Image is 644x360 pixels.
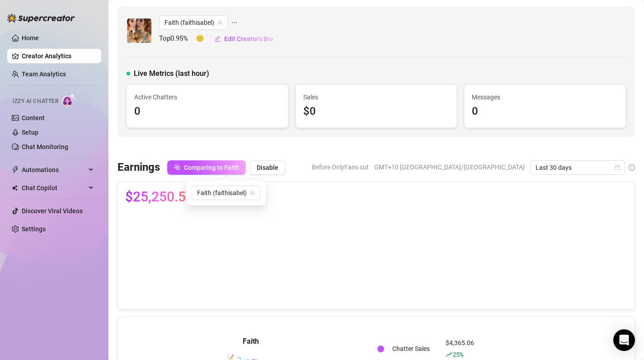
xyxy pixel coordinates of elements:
span: $25,250.53 [125,190,193,204]
a: Home [22,34,39,42]
span: Izzy AI Chatter [13,97,58,106]
div: 0 [134,103,281,120]
button: Disable [249,160,286,175]
td: Chatter Sales [389,338,441,360]
span: Live Metrics (last hour) [134,68,209,79]
span: Faith (faithisabel) [165,16,222,29]
span: Before OnlyFans cut [312,160,369,174]
img: logo-BBDzfeDw.svg [7,14,75,23]
span: GMT+10 [GEOGRAPHIC_DATA]/[GEOGRAPHIC_DATA] [374,160,525,174]
span: Top 0.95 % [159,33,196,44]
a: Settings [22,225,46,233]
span: edit [214,36,221,42]
span: team [250,190,255,196]
span: 25 % [453,350,463,359]
a: Chat Monitoring [22,143,68,150]
span: Faith (faithisabel) [197,186,255,200]
a: Team Analytics [22,70,66,78]
span: thunderbolt [12,166,19,173]
a: Creator Analytics [22,49,94,63]
span: Sales [303,92,450,102]
h3: Earnings [118,160,160,175]
button: Comparing to Faith [167,160,246,175]
img: Faith [127,19,151,43]
span: Automations [22,163,86,177]
span: block [174,164,180,170]
img: AI Chatter [62,94,76,107]
span: team [217,20,223,25]
h5: Faith [125,336,376,347]
span: Active Chatters [134,92,281,102]
span: Last 30 days [536,161,620,174]
span: rise [446,351,452,358]
span: Messages [472,92,618,102]
button: Edit Creator's Bio [214,32,273,46]
span: Disable [257,164,278,171]
span: Chat Copilot [22,181,86,195]
span: info-circle [629,164,635,171]
span: Edit Creator's Bio [224,35,273,42]
div: Open Intercom Messenger [613,329,635,351]
span: calendar [615,165,620,170]
span: ellipsis [231,15,238,30]
a: Discover Viral Videos [22,207,83,215]
span: Comparing to Faith [184,164,239,171]
img: Chat Copilot [12,185,18,191]
div: $0 [303,103,450,120]
span: 🙂 [196,33,214,44]
div: $4,365.06 [446,338,474,360]
a: Setup [22,129,38,136]
div: 0 [472,103,618,120]
a: Content [22,114,45,122]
